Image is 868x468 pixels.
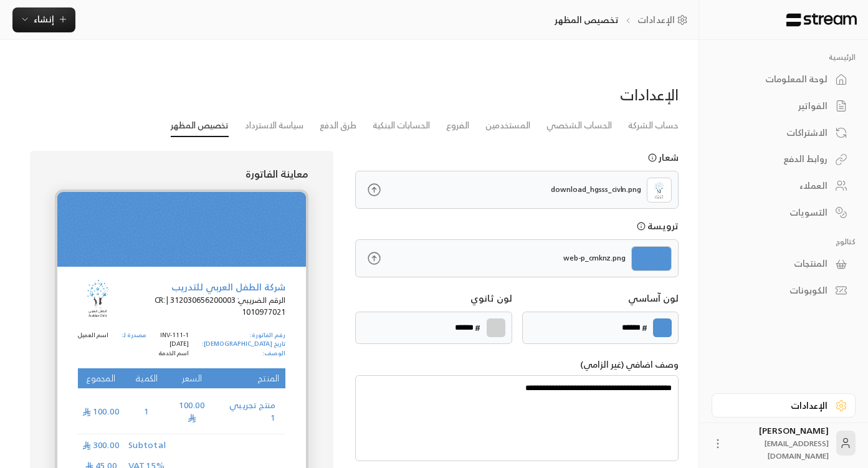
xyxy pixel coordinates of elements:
th: المجموع [78,368,124,389]
p: شركة الطفل العربي للتدريب [119,280,285,294]
p: لون آساسي [628,292,679,305]
a: المستخدمين [485,115,530,136]
a: التسويات [712,200,856,224]
div: التسويات [727,206,827,219]
img: header [631,246,672,271]
a: روابط الدفع [712,147,856,171]
button: إنشاء [12,7,75,32]
p: download_hgsss_civln.png [551,184,641,195]
a: الإعدادات [637,14,692,26]
span: إنشاء [34,11,54,27]
p: وصف اضافي (غير الزامي) [355,358,679,371]
td: 300.00 [78,434,124,455]
div: الاشتراكات [727,127,827,139]
img: Logo [785,13,858,27]
p: ترويسة [647,219,679,233]
td: 100.00 [78,389,124,434]
p: # [475,321,480,335]
p: الرئيسية [712,52,856,62]
p: web-p_cmknz.png [563,253,626,264]
a: الكوبونات [712,279,856,303]
p: رقم الفاتورة: [202,331,285,340]
p: # [642,321,647,335]
span: 1 [141,405,153,418]
a: طرق الدفع [320,115,356,136]
a: العملاء [712,174,856,198]
svg: يجب أن يكون حجم الشعار اقل من 1MB, الملفات المقبولة هيا PNG و JPG [637,222,646,231]
a: تخصيص المظهر [171,115,229,137]
div: الفواتير [727,100,827,112]
th: السعر [169,368,214,389]
p: تاريخ [DEMOGRAPHIC_DATA]: [202,340,285,349]
th: المنتج [214,368,285,389]
nav: breadcrumb [555,14,692,26]
p: كتالوج [712,237,856,247]
p: معاينة الفاتورة [55,166,308,181]
div: الإعدادات [355,85,679,105]
p: تخصيص المظهر [555,14,619,26]
div: الكوبونات [727,284,827,297]
p: INV-111-1 [159,331,189,340]
p: الوصف: [202,349,285,358]
a: الحسابات البنكية [373,115,430,136]
p: شعار [659,151,679,165]
div: [PERSON_NAME] [732,424,829,462]
a: سياسة الاسترداد [245,115,303,136]
a: الفواتير [712,94,856,118]
td: 100.00 [169,389,214,434]
div: المنتجات [727,257,827,270]
a: الفروع [446,115,469,136]
a: المنتجات [712,252,856,276]
img: web-p_cmknz.png [57,192,305,267]
svg: يجب أن يكون حجم الشعار اقل من 1MB, الملفات المقبولة هيا PNG و JPG [648,153,657,162]
th: الكمية [124,368,169,389]
img: Logo [650,181,669,199]
div: روابط الدفع [727,153,827,165]
p: مصدرة لـ: [122,331,146,340]
a: الحساب الشخصي [546,115,612,136]
td: Subtotal [124,434,169,455]
img: Logo [78,277,119,320]
div: لوحة المعلومات [727,73,827,85]
p: لون ثانوي [470,292,512,305]
a: الاشتراكات [712,120,856,145]
a: حساب الشركة [628,115,679,136]
p: اسم العميل [78,331,108,340]
p: اسم الخدمة [159,349,189,358]
p: [DATE] [159,340,189,349]
a: لوحة المعلومات [712,67,856,92]
p: الرقم الضريبي: 312030656200003 | CR: 1010977021 [119,294,285,317]
a: الإعدادات [712,393,856,418]
td: منتج تجريبي 1 [214,389,285,434]
span: [EMAIL_ADDRESS][DOMAIN_NAME] [765,437,829,462]
div: العملاء [727,179,827,192]
div: الإعدادات [727,399,827,412]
